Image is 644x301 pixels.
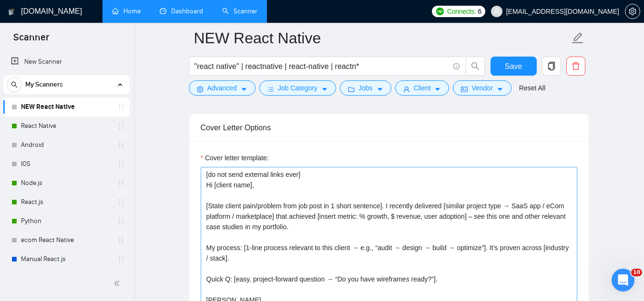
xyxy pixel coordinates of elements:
[403,86,410,93] span: user
[436,8,444,15] img: upwork-logo.png
[117,255,125,263] span: holder
[478,6,481,17] span: 6
[21,155,112,174] a: IOS
[117,217,125,225] span: holder
[497,86,503,93] span: caret-down
[278,83,317,93] span: Job Category
[519,83,545,93] a: Reset All
[493,8,500,15] span: user
[414,83,431,93] span: Client
[117,198,125,206] span: holder
[3,52,130,71] li: New Scanner
[491,57,537,76] button: Save
[625,8,640,15] span: setting
[25,75,63,94] span: My Scanners
[625,4,640,19] button: setting
[189,80,256,96] button: settingAdvancedcaret-down
[194,60,449,72] input: Search Freelance Jobs...
[453,80,511,96] button: idcardVendorcaret-down
[194,26,570,50] input: Scanner name...
[222,7,257,15] a: searchScanner
[112,7,141,15] a: homeHome
[21,250,112,269] a: Manual React.js
[542,57,561,76] button: copy
[358,83,373,93] span: Jobs
[21,97,112,117] a: NEW React Native
[21,193,112,212] a: React.js
[453,63,460,69] span: info-circle
[7,77,22,92] button: search
[241,86,247,93] span: caret-down
[542,62,561,70] span: copy
[117,236,125,244] span: holder
[625,8,640,15] a: setting
[471,83,492,93] span: Vendor
[8,4,15,19] img: logo
[21,136,112,155] a: Android
[466,62,484,70] span: search
[117,141,125,149] span: holder
[572,32,584,44] span: edit
[207,83,237,93] span: Advanced
[377,86,383,93] span: caret-down
[461,86,468,93] span: idcard
[567,62,585,70] span: delete
[321,86,328,93] span: caret-down
[7,81,21,88] span: search
[505,60,522,72] span: Save
[466,57,485,76] button: search
[113,279,123,288] span: double-left
[21,117,112,136] a: React Native
[201,153,269,163] label: Cover letter template:
[434,86,441,93] span: caret-down
[117,160,125,168] span: holder
[395,80,450,96] button: userClientcaret-down
[6,30,57,50] span: Scanner
[631,269,642,276] span: 10
[267,86,274,93] span: bars
[340,80,391,96] button: folderJobscaret-down
[566,57,585,76] button: delete
[11,52,122,71] a: New Scanner
[117,103,125,111] span: holder
[447,6,476,17] span: Connects:
[21,231,112,250] a: ecom React Native
[160,7,203,15] a: dashboardDashboard
[201,114,577,141] div: Cover Letter Options
[259,80,336,96] button: barsJob Categorycaret-down
[21,174,112,193] a: Node.js
[197,86,204,93] span: setting
[21,212,112,231] a: Python
[117,179,125,187] span: holder
[348,86,355,93] span: folder
[117,122,125,130] span: holder
[612,269,634,291] iframe: Intercom live chat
